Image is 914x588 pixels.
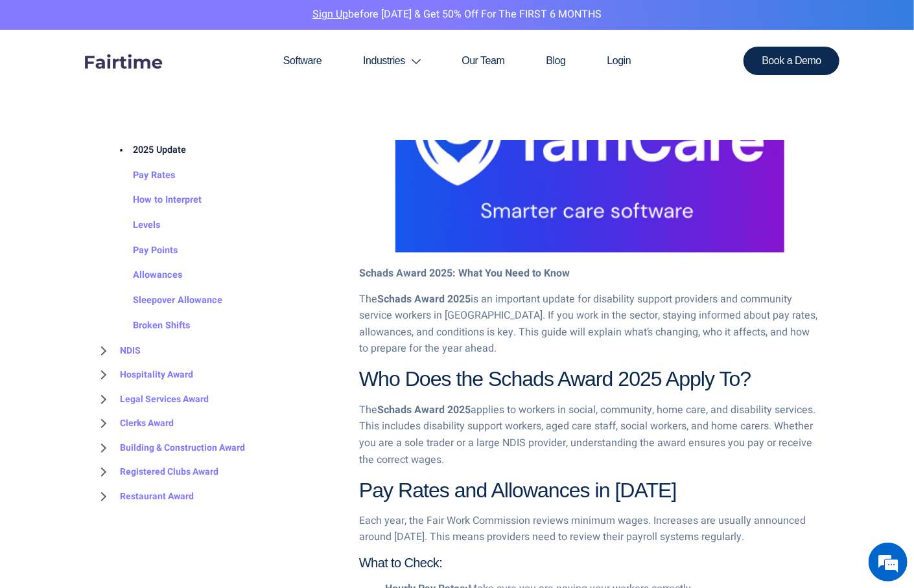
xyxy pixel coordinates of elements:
[359,367,820,391] h3: Who Does the Schads Award 2025 Apply To?
[263,30,342,92] a: Software
[10,6,904,23] p: before [DATE] & Get 50% Off for the FIRST 6 MONTHS
[107,212,160,238] a: Levels
[94,88,340,508] nav: BROWSE TOPICS
[359,556,820,571] h4: What to Check:
[67,73,218,89] div: Chat with us now
[342,30,441,92] a: Industries
[587,30,652,92] a: Login
[359,478,820,503] h3: Pay Rates and Allowances in [DATE]
[526,30,587,92] a: Blog
[359,402,820,468] p: The applies to workers in social, community, home care, and disability services. This includes di...
[94,387,209,411] a: Legal Services Award
[762,56,821,66] span: Book a Demo
[213,6,244,38] div: Minimize live chat window
[744,47,839,75] a: Book a Demo
[94,411,174,435] a: Clerks Award
[107,288,222,313] a: Sleepover Allowance
[94,484,194,508] a: Restaurant Award
[94,362,193,387] a: Hospitality Award
[107,313,190,338] a: Broken Shifts
[312,6,348,22] a: Sign Up
[107,137,186,163] a: 2025 Update
[6,354,247,399] textarea: Type your message and hit 'Enter'
[441,30,525,92] a: Our Team
[377,291,471,307] strong: Schads Award 2025
[75,163,179,294] span: We're online!
[107,163,175,188] a: Pay Rates
[359,513,820,546] p: Each year, the Fair Work Commission reviews minimum wages. Increases are usually announced around...
[377,402,471,418] strong: Schads Award 2025
[359,266,570,281] strong: Schads Award 2025: What You Need to Know
[107,188,202,213] a: How to Interpret
[94,338,141,363] a: NDIS
[94,459,218,484] a: Registered Clubs Award
[107,238,178,263] a: Pay Points
[395,58,784,253] img: tamcare smarter care software
[107,263,182,288] a: Allowances
[359,291,820,357] p: The is an important update for disability support providers and community service workers in [GEO...
[94,61,340,508] div: BROWSE TOPICS
[94,435,245,460] a: Building & Construction Award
